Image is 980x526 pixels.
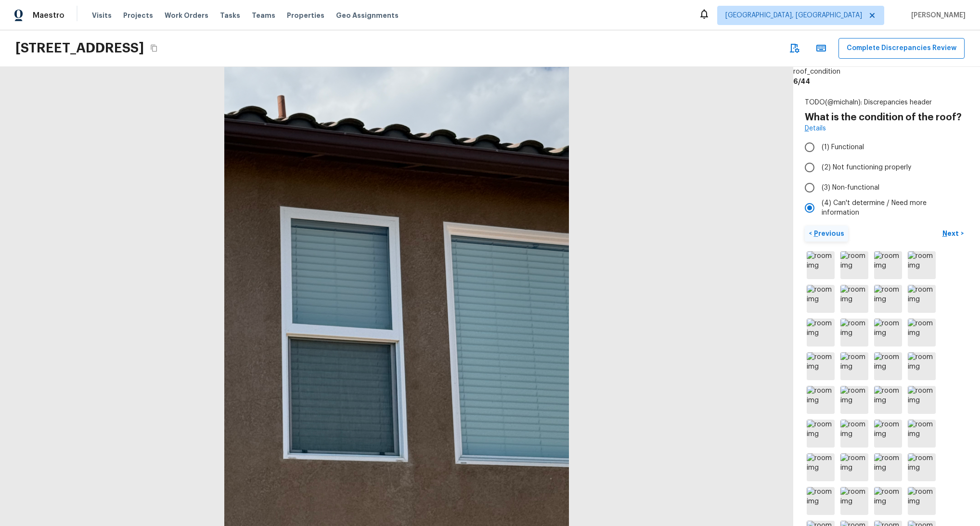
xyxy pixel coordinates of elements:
[822,163,911,172] span: (2) Not functioning properly
[725,11,862,20] span: [GEOGRAPHIC_DATA], [GEOGRAPHIC_DATA]
[838,38,965,59] button: Complete Discrepancies Review
[840,453,868,481] img: room img
[805,124,826,133] a: Details
[807,352,835,380] img: room img
[908,251,936,279] img: room img
[287,11,324,20] span: Properties
[252,11,275,20] span: Teams
[908,352,936,380] img: room img
[908,319,936,346] img: room img
[840,285,868,313] img: room img
[793,67,980,526] div: roof_condition
[793,77,980,86] h6: 6 / 44
[908,386,936,414] img: room img
[938,226,968,242] button: Next>
[874,487,902,515] img: room img
[812,229,844,238] p: Previous
[807,285,835,313] img: room img
[822,142,864,152] span: (1) Functional
[123,11,153,20] span: Projects
[807,453,835,481] img: room img
[874,251,902,279] img: room img
[908,487,936,515] img: room img
[874,453,902,481] img: room img
[874,420,902,448] img: room img
[336,11,399,20] span: Geo Assignments
[874,386,902,414] img: room img
[840,319,868,346] img: room img
[220,12,240,19] span: Tasks
[822,198,961,218] span: (4) Can't determine / Need more information
[15,39,144,57] h2: [STREET_ADDRESS]
[807,487,835,515] img: room img
[807,386,835,414] img: room img
[92,11,112,20] span: Visits
[807,251,835,279] img: room img
[840,352,868,380] img: room img
[908,420,936,448] img: room img
[807,319,835,346] img: room img
[805,98,968,107] div: TODO(@michaln): Discrepancies header
[805,226,848,242] button: <Previous
[33,11,64,20] span: Maestro
[165,11,208,20] span: Work Orders
[908,453,936,481] img: room img
[822,183,879,192] span: (3) Non-functional
[874,352,902,380] img: room img
[874,285,902,313] img: room img
[908,285,936,313] img: room img
[840,487,868,515] img: room img
[874,319,902,346] img: room img
[942,229,961,238] p: Next
[840,420,868,448] img: room img
[807,420,835,448] img: room img
[907,11,966,20] span: [PERSON_NAME]
[840,251,868,279] img: room img
[148,42,160,54] button: Copy Address
[805,111,968,124] h4: What is the condition of the roof?
[840,386,868,414] img: room img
